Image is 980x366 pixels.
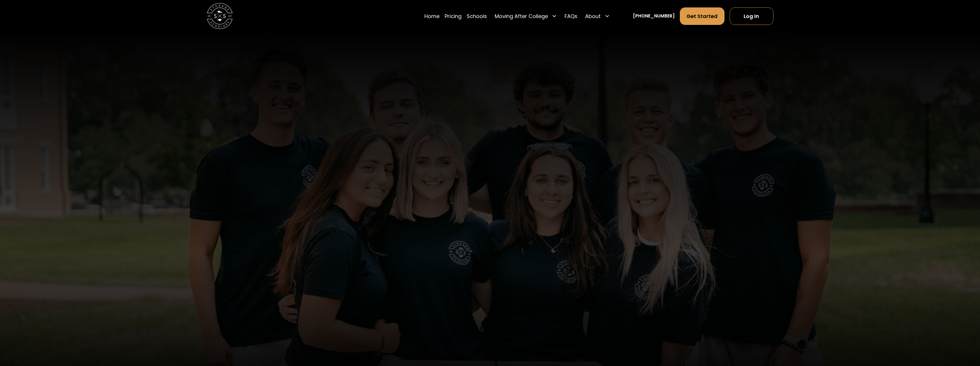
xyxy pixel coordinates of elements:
[680,7,724,25] a: Get Started
[445,7,462,25] a: Pricing
[633,13,675,19] a: [PHONE_NUMBER]
[424,7,439,25] a: Home
[565,7,577,25] a: FAQs
[467,7,487,25] a: Schools
[207,3,233,29] img: Storage Scholars main logo
[585,12,601,20] div: About
[495,12,548,20] div: Moving After College
[730,7,773,25] a: Log In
